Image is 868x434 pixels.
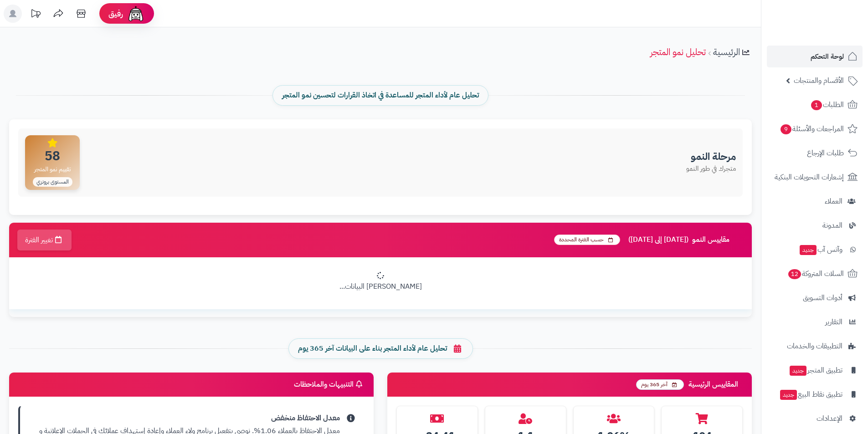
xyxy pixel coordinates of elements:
strong: معدل الاحتفاظ منخفض [27,413,340,424]
a: لوحة التحكم [767,46,863,67]
span: 58 [31,150,74,163]
a: أدوات التسويق [767,287,863,309]
a: طلبات الإرجاع [767,142,863,164]
a: السلات المتروكة12 [767,263,863,285]
span: المدونة [822,219,842,232]
span: المستوى برونزي [33,177,72,187]
span: تقييم نمو المتجر [31,164,74,174]
h3: مقاييس النمو [554,235,745,245]
img: ai-face.png [127,5,145,23]
span: جديد [780,390,797,400]
span: 9 [781,124,791,134]
a: تحليل نمو المتجر [650,45,706,59]
span: التطبيقات والخدمات [787,340,842,352]
a: إشعارات التحويلات البنكية [767,166,863,188]
span: العملاء [825,195,842,208]
a: المدونة [767,214,863,236]
span: الطلبات [810,98,844,111]
span: تطبيق المتجر [789,364,842,377]
span: أدوات التسويق [803,291,842,304]
span: السلات المتروكة [787,267,844,280]
span: التقارير [825,316,842,328]
span: المراجعات والأسئلة [780,123,844,135]
a: تحديثات المنصة [24,5,47,25]
span: جديد [790,366,806,376]
a: التقارير [767,311,863,333]
a: الإعدادات [767,408,863,429]
span: 12 [788,269,801,279]
a: الرئيسية [713,45,740,59]
h3: مرحلة النمو [686,151,736,162]
span: جديد [800,245,817,255]
span: تطبيق نقاط البيع [779,388,842,401]
span: طلبات الإرجاع [807,147,844,159]
span: لوحة التحكم [811,50,844,63]
a: تطبيق المتجرجديد [767,359,863,381]
a: الطلبات1 [767,94,863,116]
h3: المقاييس الرئيسية [636,379,743,390]
span: آخر 365 يوم [636,379,684,390]
span: الإعدادات [817,412,842,425]
span: رفيق [108,8,123,19]
h3: التنبيهات والملاحظات [294,380,365,389]
button: تغيير الفترة [17,230,72,250]
span: إشعارات التحويلات البنكية [775,171,844,184]
p: متجرك في طور النمو [686,164,736,174]
span: وآتس آب [799,243,842,256]
a: تطبيق نقاط البيعجديد [767,383,863,405]
span: الأقسام والمنتجات [794,74,844,87]
span: تحليل عام لأداء المتجر بناء على البيانات آخر 365 يوم [298,343,447,354]
a: وآتس آبجديد [767,239,863,260]
span: تحليل عام لأداء المتجر للمساعدة في اتخاذ القرارات لتحسين نمو المتجر [282,90,479,101]
a: المراجعات والأسئلة9 [767,118,863,140]
span: حسب الفترة المحددة [554,235,620,245]
p: [PERSON_NAME] البيانات... [23,281,738,292]
a: العملاء [767,190,863,212]
span: 1 [811,100,822,110]
a: التطبيقات والخدمات [767,335,863,357]
span: ([DATE] إلى [DATE]) [628,236,688,244]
